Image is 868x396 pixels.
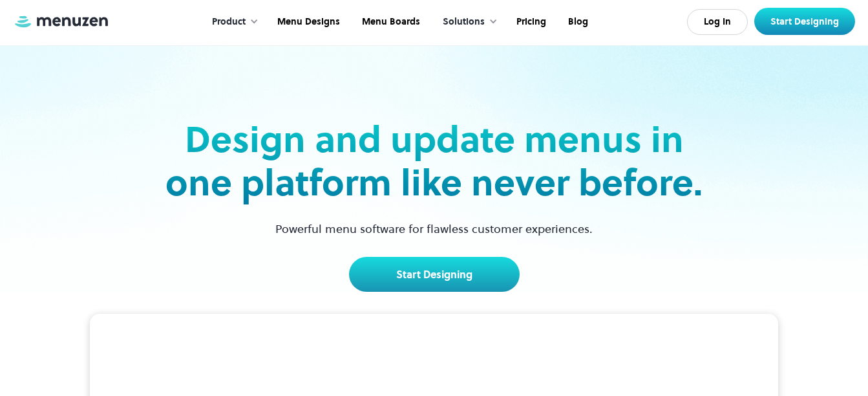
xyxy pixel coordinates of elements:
a: Menu Boards [350,2,430,42]
a: Start Designing [349,257,520,292]
a: Pricing [504,2,556,42]
div: Solutions [443,15,485,29]
a: Blog [556,2,598,42]
h2: Design and update menus in one platform like never before. [162,118,707,204]
div: Solutions [430,2,504,42]
div: Product [199,2,265,42]
a: Menu Designs [265,2,350,42]
p: Powerful menu software for flawless customer experiences. [259,220,609,237]
a: Start Designing [754,8,855,35]
div: Product [212,15,246,29]
a: Log In [687,9,748,35]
